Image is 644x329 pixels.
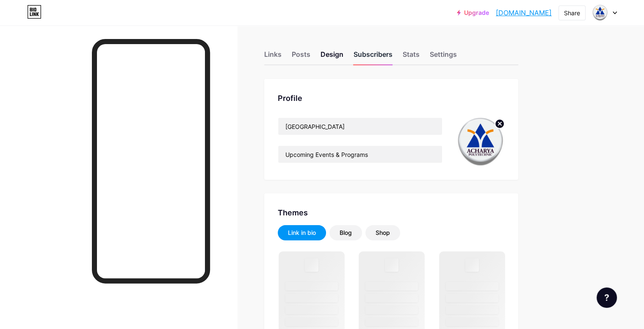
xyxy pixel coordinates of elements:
[340,229,352,237] div: Blog
[278,207,505,218] div: Themes
[354,49,392,64] div: Subscribers
[264,49,282,64] div: Links
[278,92,505,104] div: Profile
[496,8,552,18] a: [DOMAIN_NAME]
[321,49,343,64] div: Design
[564,8,580,17] div: Share
[457,9,489,16] a: Upgrade
[292,49,310,64] div: Posts
[376,229,390,237] div: Shop
[456,117,505,166] img: acharya_polytechnic
[278,146,442,163] input: Bio
[592,5,608,21] img: acharya_polytechnic
[278,118,442,135] input: Name
[403,49,420,64] div: Stats
[430,49,457,64] div: Settings
[288,229,316,237] div: Link in bio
